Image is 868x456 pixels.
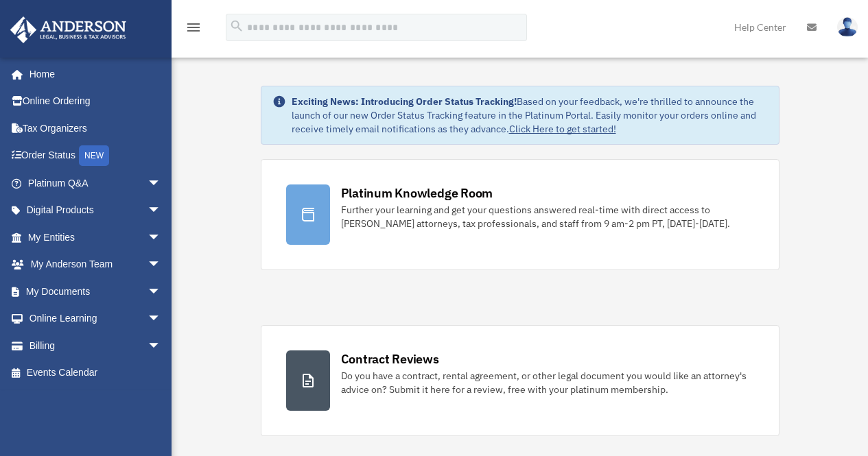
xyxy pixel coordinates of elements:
[10,60,175,88] a: Home
[148,332,175,360] span: arrow_drop_down
[292,95,517,108] strong: Exciting News: Introducing Order Status Tracking!
[509,123,616,135] a: Click Here to get started!
[10,332,182,359] a: Billingarrow_drop_down
[341,369,754,396] div: Do you have a contract, rental agreement, or other legal document you would like an attorney's ad...
[10,197,182,224] a: Digital Productsarrow_drop_down
[10,359,182,387] a: Events Calendar
[341,203,754,230] div: Further your learning and get your questions answered real-time with direct access to [PERSON_NAM...
[229,19,244,34] i: search
[148,169,175,197] span: arrow_drop_down
[341,184,493,202] div: Platinum Knowledge Room
[10,278,182,305] a: My Documentsarrow_drop_down
[10,169,182,197] a: Platinum Q&Aarrow_drop_down
[185,19,202,36] i: menu
[341,350,439,368] div: Contract Reviews
[261,159,779,270] a: Platinum Knowledge Room Further your learning and get your questions answered real-time with dire...
[6,16,130,43] img: Anderson Advisors Platinum Portal
[10,142,182,170] a: Order StatusNEW
[837,17,858,37] img: User Pic
[10,305,182,333] a: Online Learningarrow_drop_down
[148,278,175,306] span: arrow_drop_down
[10,224,182,251] a: My Entitiesarrow_drop_down
[148,305,175,333] span: arrow_drop_down
[10,88,182,115] a: Online Ordering
[292,95,768,136] div: Based on your feedback, we're thrilled to announce the launch of our new Order Status Tracking fe...
[10,251,182,278] a: My Anderson Teamarrow_drop_down
[185,24,202,36] a: menu
[10,115,182,142] a: Tax Organizers
[148,224,175,252] span: arrow_drop_down
[148,197,175,225] span: arrow_drop_down
[79,145,109,166] div: NEW
[148,251,175,279] span: arrow_drop_down
[261,325,779,436] a: Contract Reviews Do you have a contract, rental agreement, or other legal document you would like...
